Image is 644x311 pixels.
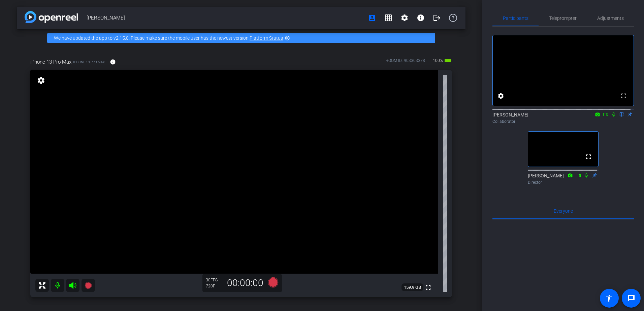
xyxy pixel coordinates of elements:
span: Everyone [554,209,573,213]
mat-icon: settings [400,14,409,22]
div: 00:00:00 [223,277,268,289]
div: [PERSON_NAME] [528,172,599,185]
mat-icon: accessibility [605,294,613,302]
div: 30 [206,277,223,283]
span: FPS [211,278,218,282]
span: Adjustments [597,16,624,21]
mat-icon: account_box [368,14,376,22]
span: [PERSON_NAME] [87,11,364,25]
div: We have updated the app to v2.15.0. Please make sure the mobile user has the newest version. [47,33,435,43]
img: app-logo [25,11,78,23]
mat-icon: info [110,59,116,65]
div: ROOM ID: 903303378 [386,58,425,67]
div: Director [528,179,599,185]
mat-icon: highlight_off [285,35,290,41]
span: Teleprompter [549,16,577,21]
mat-icon: logout [433,14,441,22]
mat-icon: flip [618,111,626,117]
mat-icon: settings [36,76,46,84]
span: iPhone 13 Pro Max [30,58,71,66]
mat-icon: fullscreen [584,153,592,161]
span: Participants [503,16,528,21]
span: iPhone 13 Pro Max [73,60,105,65]
mat-icon: grid_on [384,14,392,22]
span: 159.9 GB [401,283,423,291]
div: [PERSON_NAME] [492,111,634,125]
mat-icon: settings [497,92,505,100]
div: 720P [206,283,223,289]
mat-icon: message [627,294,635,302]
a: Platform Status [250,35,283,41]
div: Collaborator [492,118,634,125]
span: 100% [432,55,444,66]
mat-icon: fullscreen [424,283,432,291]
mat-icon: info [417,14,425,22]
mat-icon: battery_std [444,57,452,65]
mat-icon: fullscreen [620,92,628,100]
